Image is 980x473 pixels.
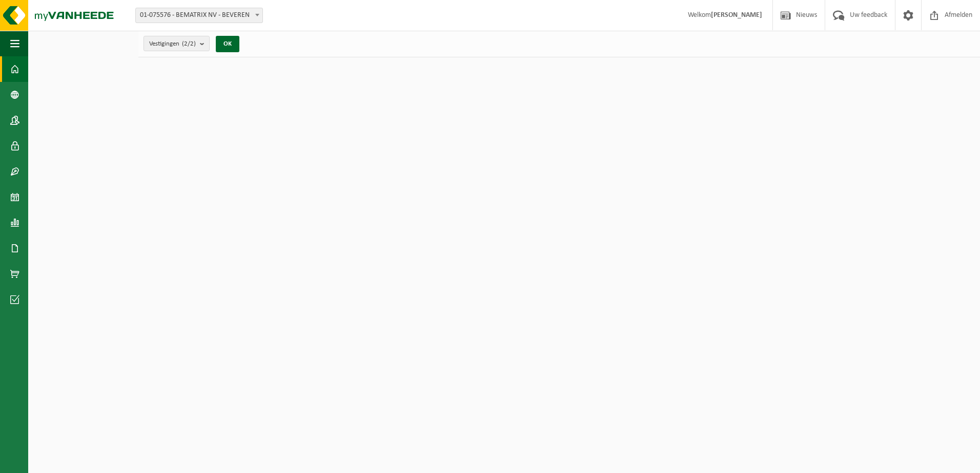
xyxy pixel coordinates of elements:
[182,40,196,47] count: (2/2)
[135,8,263,23] span: 01-075576 - BEMATRIX NV - BEVEREN
[144,36,210,51] button: Vestigingen(2/2)
[711,11,762,19] strong: [PERSON_NAME]
[149,36,196,52] span: Vestigingen
[216,36,239,52] button: OK
[136,8,262,23] span: 01-075576 - BEMATRIX NV - BEVEREN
